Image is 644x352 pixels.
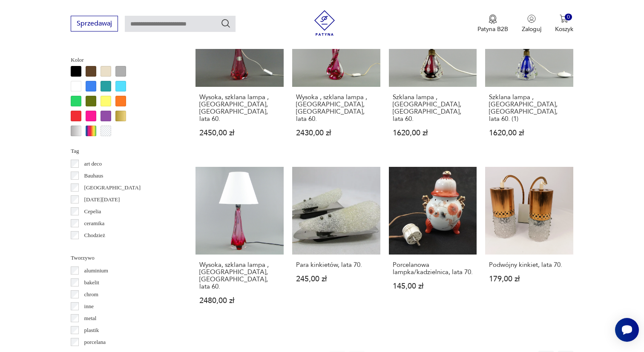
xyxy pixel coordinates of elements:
[84,183,141,192] p: [GEOGRAPHIC_DATA]
[84,338,106,347] p: porcelana
[84,219,105,228] p: ceramika
[292,167,380,321] a: Para kinkietów, lata 70.Para kinkietów, lata 70.245,00 zł
[393,129,473,137] p: 1620,00 zł
[71,55,175,65] p: Kolor
[199,94,280,123] h3: Wysoka, szklana lampa , [GEOGRAPHIC_DATA], [GEOGRAPHIC_DATA], lata 60.
[199,297,280,304] p: 2480,00 zł
[393,94,473,123] h3: Szklana lampa , [GEOGRAPHIC_DATA], [GEOGRAPHIC_DATA], lata 60.
[296,275,377,283] p: 245,00 zł
[296,129,377,137] p: 2430,00 zł
[84,278,99,287] p: bakelit
[71,16,118,31] button: Sprzedawaj
[393,261,473,276] h3: Porcelanowa lampka/kadzielnica, lata 70.
[393,283,473,290] p: 145,00 zł
[84,231,105,240] p: Chodzież
[84,290,98,299] p: chrom
[199,261,280,290] h3: Wysoka, szklana lampa , [GEOGRAPHIC_DATA], [GEOGRAPHIC_DATA], lata 60.
[489,129,569,137] p: 1620,00 zł
[489,275,569,283] p: 179,00 zł
[389,167,477,321] a: Porcelanowa lampka/kadzielnica, lata 70.Porcelanowa lampka/kadzielnica, lata 70.145,00 zł
[489,14,497,24] img: Ikona medalu
[477,25,508,33] p: Patyna B2B
[555,25,573,33] p: Koszyk
[71,21,118,27] a: Sprzedawaj
[84,266,108,275] p: aluminium
[199,129,280,137] p: 2450,00 zł
[71,146,175,156] p: Tag
[84,159,102,169] p: art deco
[84,207,101,216] p: Cepelia
[527,14,536,23] img: Ikonka użytkownika
[221,18,231,29] button: Szukaj
[84,171,103,180] p: Bauhaus
[71,253,175,263] p: Tworzywo
[565,14,572,21] div: 0
[522,25,541,33] p: Zaloguj
[84,195,120,204] p: [DATE][DATE]
[296,94,377,123] h3: Wysoka , szklana lampa , [GEOGRAPHIC_DATA], [GEOGRAPHIC_DATA], lata 60.
[312,10,337,36] img: Patyna - sklep z meblami i dekoracjami vintage
[84,243,105,252] p: Ćmielów
[477,14,508,33] button: Patyna B2B
[555,14,573,33] button: 0Koszyk
[296,261,377,269] h3: Para kinkietów, lata 70.
[477,14,508,33] a: Ikona medaluPatyna B2B
[489,261,569,269] h3: Podwójny kinkiet, lata 70.
[84,326,99,335] p: plastik
[195,167,284,321] a: Wysoka, szklana lampa , Val St Lambert, Belgia, lata 60.Wysoka, szklana lampa , [GEOGRAPHIC_DATA]...
[560,14,568,23] img: Ikona koszyka
[522,14,541,33] button: Zaloguj
[489,94,569,123] h3: Szklana lampa , [GEOGRAPHIC_DATA], [GEOGRAPHIC_DATA], lata 60. (1)
[84,314,97,323] p: metal
[485,167,573,321] a: Podwójny kinkiet, lata 70.Podwójny kinkiet, lata 70.179,00 zł
[615,318,639,342] iframe: Smartsupp widget button
[84,302,94,311] p: inne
